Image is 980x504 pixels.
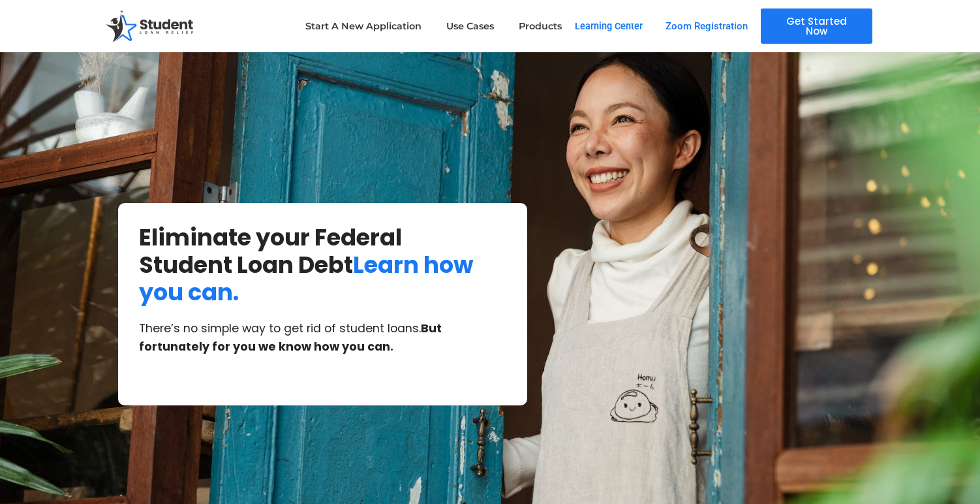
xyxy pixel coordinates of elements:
[105,10,198,43] img: Student Loan Relief
[575,21,643,32] a: Learning Center
[761,8,873,44] a: Get Started Now
[446,11,494,41] a: Use Cases
[305,11,421,41] a: Start A New Application
[776,16,857,36] span: Get Started Now
[139,249,473,308] span: Learn how you can.
[519,11,562,41] a: Products
[666,22,748,31] a: Zoom Registration
[139,319,506,356] h2: There’s no simple way to get rid of student loans.
[139,224,485,306] h1: Eliminate your Federal Student Loan Debt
